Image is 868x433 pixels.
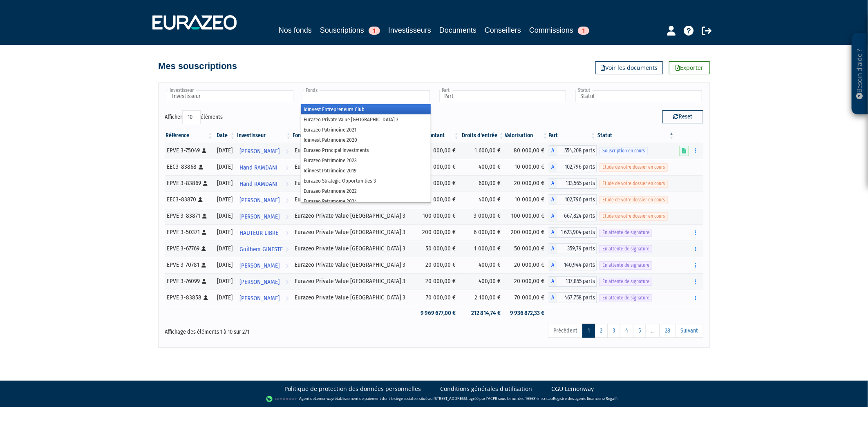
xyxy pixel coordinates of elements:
[549,162,597,172] div: A - Eurazeo Entrepreneurs Club 3
[557,194,597,205] span: 102,796 parts
[440,385,532,393] a: Conditions générales d'utilisation
[549,243,597,254] div: A - Eurazeo Private Value Europe 3
[505,257,549,273] td: 20 000,00 €
[165,110,223,124] label: Afficher éléments
[415,143,460,159] td: 80 000,00 €
[295,261,412,269] div: Eurazeo Private Value [GEOGRAPHIC_DATA] 3
[578,27,589,35] span: 1
[669,61,710,74] a: Exporter
[557,145,597,156] span: 554,208 parts
[600,180,668,187] span: Etude de votre dossier en cours
[217,277,233,286] div: [DATE]
[239,144,280,159] span: [PERSON_NAME]
[549,129,597,143] th: Part: activer pour trier la colonne par ordre croissant
[505,273,549,290] td: 20 000,00 €
[549,194,597,205] div: A - Eurazeo Entrepreneurs Club 3
[236,129,292,143] th: Investisseur: activer pour trier la colonne par ordre croissant
[505,290,549,306] td: 70 000,00 €
[295,277,412,286] div: Eurazeo Private Value [GEOGRAPHIC_DATA] 3
[202,148,206,153] i: [Français] Personne physique
[460,306,505,320] td: 212 814,74 €
[217,146,233,155] div: [DATE]
[582,324,595,338] a: 1
[460,224,505,241] td: 6 000,00 €
[415,175,460,192] td: 20 000,00 €
[286,144,289,159] i: Voir l'investisseur
[203,181,208,186] i: [Français] Personne physique
[460,257,505,273] td: 400,00 €
[505,129,549,143] th: Valorisation: activer pour trier la colonne par ordre croissant
[600,212,668,220] span: Etude de votre dossier en cours
[239,242,283,257] span: Guilhem GINESTE
[460,273,505,290] td: 400,00 €
[415,273,460,290] td: 20 000,00 €
[505,175,549,192] td: 20 000,00 €
[202,279,206,284] i: [Français] Personne physique
[239,275,280,290] span: [PERSON_NAME]
[549,260,557,270] span: A
[301,176,430,186] li: Eurazeo Strategic Opportunities 3
[549,276,597,287] div: A - Eurazeo Private Value Europe 3
[549,292,557,303] span: A
[286,258,289,273] i: Voir l'investisseur
[315,396,333,401] a: Lemonway
[505,224,549,241] td: 200 000,00 €
[201,246,206,251] i: [Français] Personne physique
[600,196,668,204] span: Etude de votre dossier en cours
[549,211,557,221] span: A
[204,295,208,300] i: [Français] Personne physique
[295,244,412,253] div: Eurazeo Private Value [GEOGRAPHIC_DATA] 3
[295,212,412,220] div: Eurazeo Private Value [GEOGRAPHIC_DATA] 3
[167,179,211,187] div: EPVE 3-83869
[662,110,703,123] button: Reset
[167,212,211,220] div: EPVE 3-83871
[167,244,211,253] div: EPVE 3-67769
[549,243,557,254] span: A
[182,110,201,124] select: Afficheréléments
[198,197,203,202] i: [Français] Personne physique
[600,261,652,269] span: En attente de signature
[600,147,648,155] span: Souscription en cours
[301,104,430,114] li: Idinvest Entrepreneurs Club
[217,212,233,220] div: [DATE]
[633,324,646,338] a: 5
[549,211,597,221] div: A - Eurazeo Private Value Europe 3
[301,155,430,165] li: Eurazeo Patrimoine 2023
[239,291,280,306] span: [PERSON_NAME]
[301,196,430,206] li: Eurazeo Patrimoine 2024
[549,145,597,156] div: A - Eurazeo Private Value Europe 3
[549,260,597,270] div: A - Eurazeo Private Value Europe 3
[167,163,211,171] div: EEC3-83868
[549,178,597,189] div: A - Eurazeo Private Value Europe 3
[505,143,549,159] td: 80 000,00 €
[415,290,460,306] td: 70 000,00 €
[236,159,292,175] a: Hand RAMDANI
[415,208,460,224] td: 100 000,00 €
[236,175,292,192] a: Hand RAMDANI
[167,146,211,155] div: EPVE 3-75049
[217,261,233,269] div: [DATE]
[236,208,292,224] a: [PERSON_NAME]
[415,159,460,175] td: 10 000,00 €
[295,195,412,204] div: Eurazeo Entrepreneurs Club 3
[295,163,412,171] div: Eurazeo Entrepreneurs Club 3
[660,324,676,338] a: 28
[600,278,652,286] span: En attente de signature
[551,385,594,393] a: CGU Lemonway
[549,227,557,238] span: A
[284,385,421,393] a: Politique de protection des données personnelles
[295,179,412,187] div: Eurazeo Private Value [GEOGRAPHIC_DATA] 3
[217,244,233,253] div: [DATE]
[239,225,278,241] span: HAUTEUR LIBRE
[266,395,298,403] img: logo-lemonway.png
[369,27,380,35] span: 1
[217,228,233,237] div: [DATE]
[439,25,477,36] a: Documents
[167,277,211,286] div: EPVE 3-76099
[286,225,289,241] i: Voir l'investisseur
[549,292,597,303] div: A - Eurazeo Private Value Europe 3
[236,290,292,306] a: [PERSON_NAME]
[167,261,211,269] div: EPVE 3-70781
[236,241,292,257] a: Guilhem GINESTE
[286,193,289,208] i: Voir l'investisseur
